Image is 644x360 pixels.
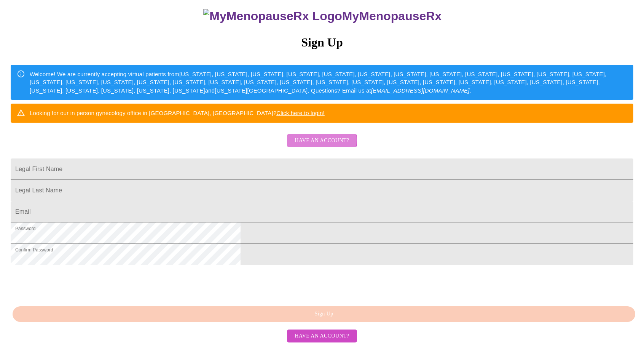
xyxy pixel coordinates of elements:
a: Click here to login! [276,110,325,116]
a: Have an account? [285,142,359,149]
span: Have an account? [295,331,349,341]
button: Have an account? [287,134,357,147]
h3: Sign Up [11,35,633,50]
img: MyMenopauseRx Logo [203,9,342,23]
div: Looking for our in person gynecology office in [GEOGRAPHIC_DATA], [GEOGRAPHIC_DATA]? [30,106,325,120]
button: Have an account? [287,330,357,343]
div: Welcome! We are currently accepting virtual patients from [US_STATE], [US_STATE], [US_STATE], [US... [30,67,627,98]
a: Have an account? [285,332,359,339]
em: [EMAIL_ADDRESS][DOMAIN_NAME] [371,87,470,94]
h3: MyMenopauseRx [12,9,634,23]
iframe: reCAPTCHA [11,269,126,299]
span: Have an account? [295,136,349,146]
